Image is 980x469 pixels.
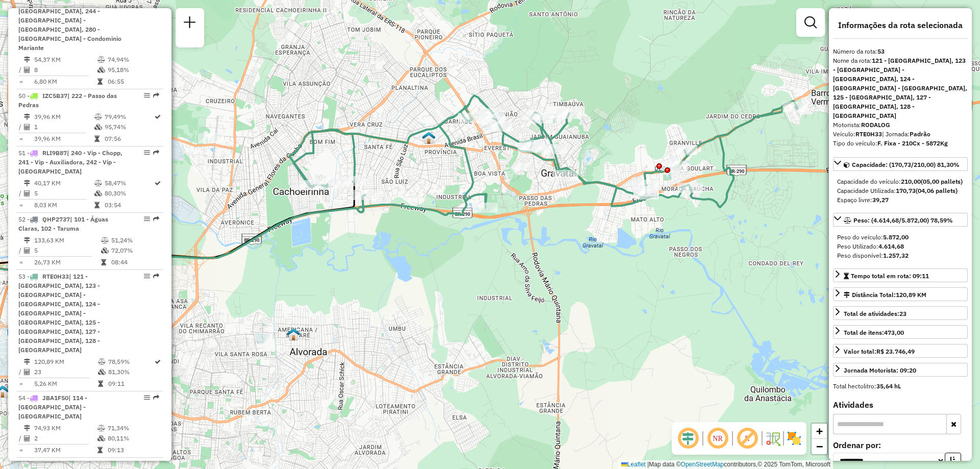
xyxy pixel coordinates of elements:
[833,382,968,391] div: Total hectolitro:
[647,461,649,468] span: |
[855,130,882,138] strong: RTE0H33
[144,150,150,156] em: Opções
[812,439,827,454] a: Zoom out
[800,12,821,33] a: Exibir filtros
[34,178,94,188] td: 40,17 KM
[94,114,102,120] i: % de utilização do peso
[107,65,159,75] td: 95,18%
[816,440,823,453] span: −
[98,359,106,365] i: % de utilização do peso
[104,122,154,132] td: 95,74%
[422,131,435,144] img: 2453 - Warecloud Vera Cruz
[98,369,106,375] i: % de utilização da cubagem
[24,67,30,73] i: Total de Atividades
[833,229,968,264] div: Peso: (4.614,68/5.872,00) 78,59%
[287,328,300,341] img: 2466 - Warecloud Alvorada
[108,357,154,367] td: 78,59%
[24,359,30,365] i: Distância Total
[853,216,953,224] span: Peso: (4.614,68/5.872,00) 78,59%
[42,92,67,100] span: IZC5B37
[18,257,23,267] td: =
[104,112,154,122] td: 79,49%
[42,215,70,223] span: QHP2737
[878,242,904,250] strong: 4.614,68
[18,367,23,377] td: /
[833,268,968,282] a: Tempo total em rota: 09:11
[882,130,930,138] span: | Jornada:
[833,306,968,320] a: Total de atividades:23
[34,134,94,144] td: 39,96 KM
[844,366,916,375] div: Jornada Motorista: 09:20
[844,347,915,356] div: Valor total:
[833,130,968,139] div: Veículo:
[155,114,161,120] i: Rota otimizada
[901,178,921,185] strong: 210,00
[24,180,30,186] i: Distância Total
[945,453,961,468] button: Ordem crescente
[833,57,967,119] strong: 121 - [GEOGRAPHIC_DATA], 123 - [GEOGRAPHIC_DATA] - [GEOGRAPHIC_DATA], 124 - [GEOGRAPHIC_DATA] - [...
[107,77,159,87] td: 06:55
[34,235,101,245] td: 133,63 KM
[104,200,154,210] td: 03:54
[861,121,890,129] strong: RODALOG
[18,215,108,232] span: | 101 - Águas Claras, 102 - Taruma
[34,65,97,75] td: 8
[833,173,968,209] div: Capacidade: (170,73/210,00) 81,30%
[18,273,100,354] span: 53 -
[34,188,94,199] td: 5
[18,379,23,389] td: =
[107,55,159,65] td: 74,94%
[884,329,904,336] strong: 473,00
[24,369,30,375] i: Total de Atividades
[837,186,964,195] div: Capacidade Utilizada:
[101,237,109,243] i: % de utilização do peso
[198,133,224,143] div: Atividade não roteirizada - REDE GRANDESUL
[18,149,122,175] span: | 240 - Vip - Chopp, 241 - Vip - Auxiliadora, 242 - Vip - [GEOGRAPHIC_DATA]
[155,359,161,365] i: Rota otimizada
[18,134,23,144] td: =
[94,136,100,142] i: Tempo total em rota
[833,363,968,377] a: Jornada Motorista: 09:20
[816,425,823,437] span: +
[18,245,23,256] td: /
[812,424,827,439] a: Zoom in
[34,245,101,256] td: 5
[18,394,87,420] span: | 114 - [GEOGRAPHIC_DATA] - [GEOGRAPHIC_DATA]
[833,56,968,120] div: Nome da rota:
[833,325,968,339] a: Total de itens:473,00
[852,161,960,168] span: Capacidade: (170,73/210,00) 81,30%
[97,447,103,453] i: Tempo total em rota
[107,433,159,443] td: 80,11%
[97,67,105,73] i: % de utilização da cubagem
[837,195,964,205] div: Espaço livre:
[786,430,802,447] img: Exibir/Ocultar setores
[24,57,30,63] i: Distância Total
[180,12,200,35] a: Nova sessão e pesquisa
[101,248,109,254] i: % de utilização da cubagem
[153,92,159,98] em: Rota exportada
[94,180,102,186] i: % de utilização do peso
[24,425,30,431] i: Distância Total
[921,178,963,185] strong: (05,00 pallets)
[676,426,700,451] span: Ocultar deslocamento
[18,433,23,443] td: /
[621,461,646,468] a: Leaflet
[144,394,150,401] em: Opções
[104,178,154,188] td: 58,47%
[833,287,968,301] a: Distância Total:120,89 KM
[876,348,915,355] strong: R$ 23.746,49
[844,290,926,300] div: Distância Total:
[153,216,159,222] em: Rota exportada
[837,233,909,241] span: Peso do veículo:
[681,461,724,468] a: OpenStreetMap
[18,149,122,175] span: 51 -
[896,187,916,194] strong: 170,73
[910,130,930,138] strong: Padrão
[34,77,97,87] td: 6,80 KM
[18,92,117,109] span: 50 -
[851,272,929,280] span: Tempo total em rota: 09:11
[883,252,909,259] strong: 1.257,32
[883,233,909,241] strong: 5.872,00
[833,47,968,56] div: Número da rota:
[833,213,968,227] a: Peso: (4.614,68/5.872,00) 78,59%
